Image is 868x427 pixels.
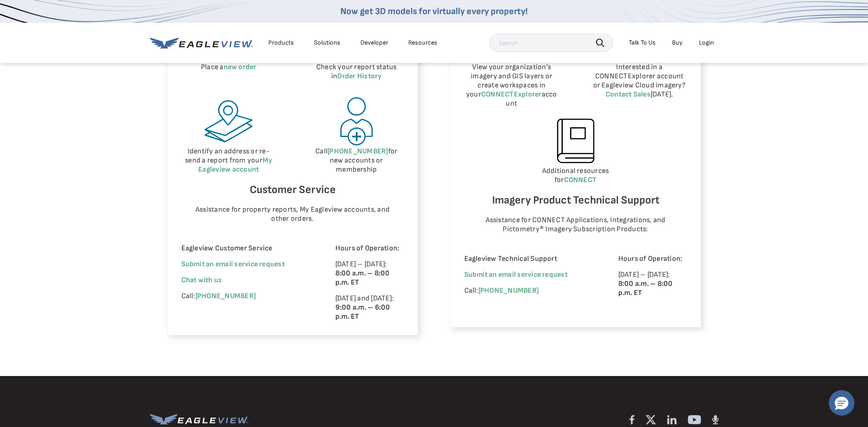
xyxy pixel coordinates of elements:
[335,269,390,287] strong: 8:00 a.m. – 8:00 p.m. ET
[340,6,528,17] a: Now get 3D models for virtually every property!
[309,147,404,174] p: Call for new accounts or membership
[618,254,687,264] p: Hours of Operation:
[335,244,404,253] p: Hours of Operation:
[337,72,381,81] a: Order History
[478,286,539,295] a: [PHONE_NUMBER]
[481,90,542,99] a: CONNECTExplorer
[181,292,310,301] p: Call:
[314,39,340,47] div: Solutions
[464,254,593,264] p: Eagleview Technical Support
[489,34,613,52] input: Search
[335,260,404,287] p: [DATE] – [DATE]:
[360,39,388,47] a: Developer
[618,270,687,298] p: [DATE] – [DATE]:
[181,244,310,253] p: Eagleview Customer Service
[181,181,404,198] h6: Customer Service
[328,147,388,156] a: [PHONE_NUMBER]
[592,63,687,99] p: Interested in a CONNECTExplorer account or Eagleview Cloud imagery? [DATE].
[464,286,593,295] p: Call:
[473,216,678,234] p: Assistance for CONNECT Applications, Integrations, and Pictometry® Imagery Subscription Products:
[606,90,651,99] a: Contact Sales
[190,205,395,224] p: Assistance for property reports, My Eagleview accounts, and other orders.
[181,260,285,269] a: Submit an email service request
[464,63,560,108] p: View your organization’s imagery and GIS layers or create workspaces in your account
[464,270,568,279] a: Submit an email service request
[268,39,294,47] div: Products
[195,292,256,300] a: [PHONE_NUMBER]
[464,192,687,209] h6: Imagery Product Technical Support
[224,63,257,71] a: new order
[408,39,437,47] div: Resources
[672,39,683,47] a: Buy
[618,280,673,297] strong: 8:00 a.m. – 8:00 p.m. ET
[564,176,597,184] a: CONNECT
[335,303,390,321] strong: 9:00 a.m. – 6:00 p.m. ET
[335,294,404,321] p: [DATE] and [DATE]:
[629,39,656,47] div: Talk To Us
[181,276,222,285] span: Chat with us
[181,63,277,72] p: Place a
[464,167,687,185] p: Additional resources for
[829,390,854,416] button: Hello, have a question? Let’s chat.
[181,147,277,174] p: Identify an address or re-send a report from your
[309,63,404,81] p: Check your report status in
[699,39,714,47] div: Login
[198,156,272,174] a: My Eagleview account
